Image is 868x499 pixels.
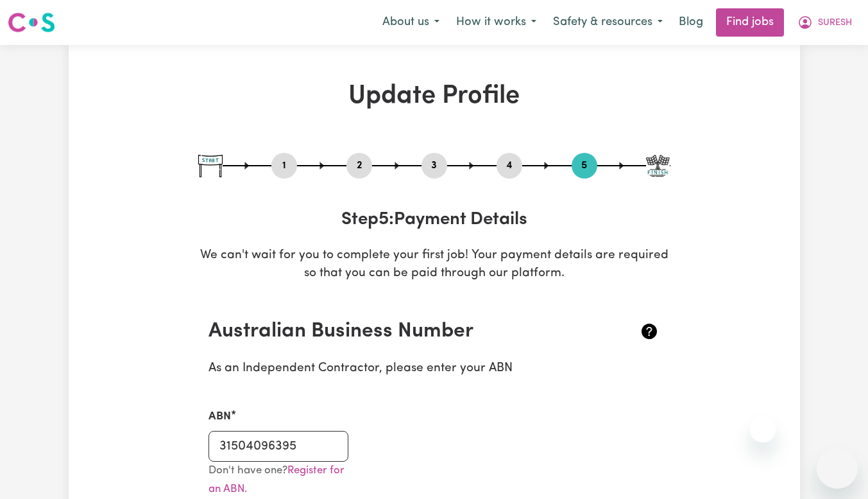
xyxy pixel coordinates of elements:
[208,319,585,344] h2: Australian Business Number
[789,9,860,36] button: My Account
[817,448,858,489] iframe: Button to launch messaging window
[208,360,660,378] p: As an Independent Contractor, please enter your ABN
[208,408,231,425] label: ABN
[750,417,776,442] iframe: Close message
[198,81,670,112] h1: Update Profile
[421,157,447,174] button: Go to step 3
[8,8,55,37] a: Careseekers logo
[545,9,671,36] button: Safety & resources
[818,16,852,30] span: SURESH
[346,157,372,174] button: Go to step 2
[208,465,345,495] a: Register for an ABN.
[716,8,784,37] a: Find jobs
[271,157,297,174] button: Go to step 1
[208,465,345,495] small: Don't have one?
[374,9,448,36] button: About us
[497,157,522,174] button: Go to step 4
[208,431,349,462] input: e.g. 51 824 753 556
[198,209,670,231] h3: Step 5 : Payment Details
[8,11,55,34] img: Careseekers logo
[572,157,597,174] button: Go to step 5
[448,9,545,36] button: How it works
[671,8,711,37] a: Blog
[198,247,670,284] p: We can't wait for you to complete your first job! Your payment details are required so that you c...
